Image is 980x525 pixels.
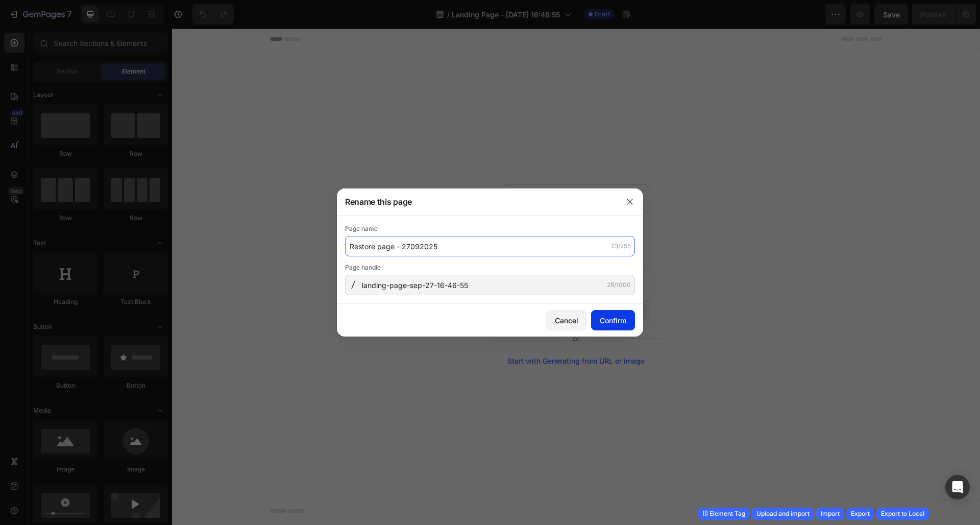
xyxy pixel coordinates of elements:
h3: Rename this page [345,196,412,208]
button: Confirm [591,310,635,330]
button: Cancel [546,310,587,330]
button: Add elements [406,271,478,292]
div: 28/1000 [607,280,631,290]
div: Confirm [600,315,626,326]
div: Export [851,509,870,518]
div: Export to Local [881,509,924,518]
button: Import [816,508,844,520]
div: Cancel [555,315,578,326]
div: Import [821,509,840,518]
div: Page handle [345,262,635,273]
div: (I) Element Tag [702,509,745,518]
div: Start with Generating from URL or image [335,328,473,337]
button: Add sections [330,271,400,292]
button: Upload and import [752,508,814,520]
div: Start with Sections from sidebar [342,251,466,263]
div: 23/255 [611,242,631,251]
div: Upload and import [756,509,810,518]
button: Export [846,508,874,520]
div: Page name [345,224,635,234]
button: Export to Local [876,508,929,520]
button: (I) Element Tag [698,508,750,520]
div: Open Intercom Messenger [945,475,970,499]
